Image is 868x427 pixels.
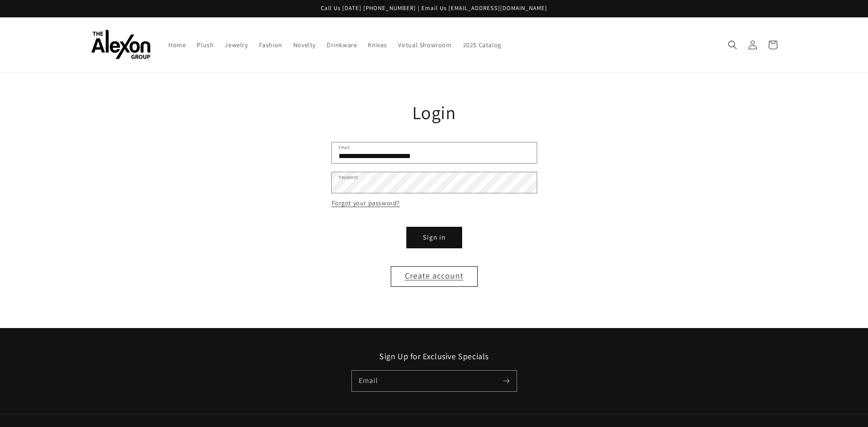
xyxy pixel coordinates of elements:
a: Create account [391,266,478,287]
span: Novelty [293,41,316,49]
a: Home [163,35,191,55]
a: Virtual Showroom [393,35,458,55]
a: Drinkware [321,35,362,55]
span: Plush [197,41,214,49]
span: Fashion [259,41,282,49]
a: Plush [191,35,219,55]
span: Home [168,41,186,49]
h2: Sign Up for Exclusive Specials [91,351,777,361]
a: Fashion [253,35,288,55]
a: Forgot your password? [332,197,400,209]
button: Sign in [407,227,462,248]
a: Novelty [288,35,321,55]
span: Jewelry [225,41,248,49]
span: Knives [368,41,387,49]
span: 2025 Catalog [463,41,501,49]
img: The Alexon Group [91,30,151,60]
a: Knives [362,35,393,55]
a: 2025 Catalog [458,35,507,55]
span: Virtual Showroom [398,41,452,49]
button: Subscribe [496,371,517,391]
a: Jewelry [219,35,253,55]
span: Drinkware [327,41,357,49]
summary: Search [722,35,743,55]
h1: Login [332,100,537,124]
